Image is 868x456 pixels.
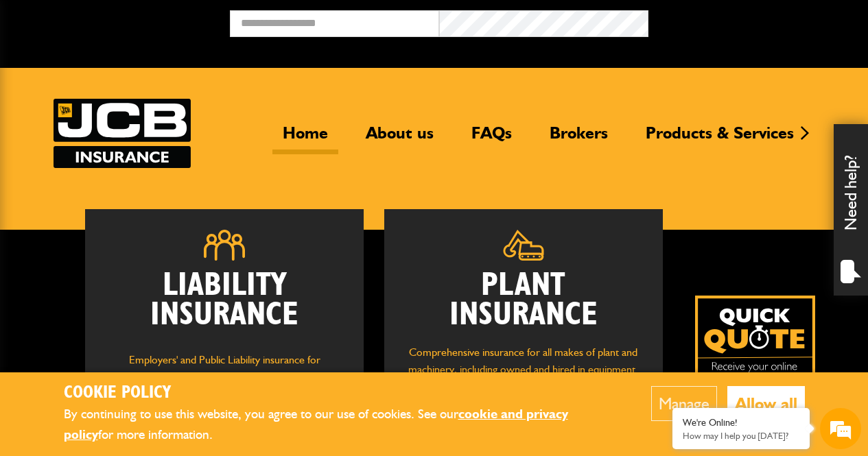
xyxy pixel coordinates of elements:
[834,124,868,296] div: Need help?
[106,351,343,429] p: Employers' and Public Liability insurance for groundworks, plant hire, light civil engineering, d...
[54,99,191,168] img: JCB Insurance Services logo
[355,123,444,154] a: About us
[727,386,805,421] button: Allow all
[405,344,642,413] p: Comprehensive insurance for all makes of plant and machinery, including owned and hired in equipm...
[695,296,815,416] img: Quick Quote
[405,271,642,330] h2: Plant Insurance
[54,99,191,168] a: JCB Insurance Services
[64,404,609,446] p: By continuing to use this website, you agree to our use of cookies. See our for more information.
[635,123,804,154] a: Products & Services
[651,386,717,421] button: Manage
[106,271,343,337] h2: Liability Insurance
[64,406,568,443] a: cookie and privacy policy
[539,123,618,154] a: Brokers
[683,431,799,441] p: How may I help you today?
[461,123,522,154] a: FAQs
[695,296,815,416] a: Get your insurance quote isn just 2-minutes
[272,123,338,154] a: Home
[648,10,858,32] button: Broker Login
[683,417,799,429] div: We're Online!
[64,383,609,404] h2: Cookie Policy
